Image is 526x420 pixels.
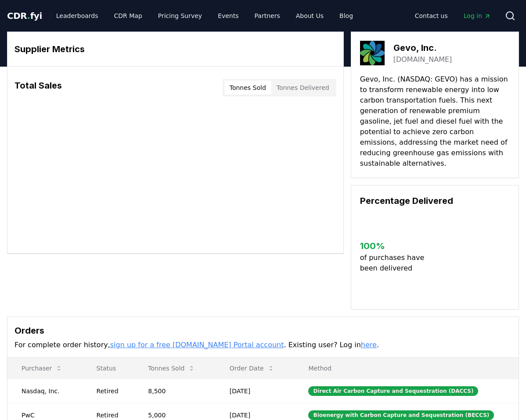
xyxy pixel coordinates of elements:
[360,239,426,253] h3: 100 %
[14,340,512,350] p: For complete order history, . Existing user? Log in .
[14,359,69,377] button: Purchaser
[457,8,498,24] a: Log in
[360,194,510,207] h3: Percentage Delivered
[301,364,512,373] p: Method
[393,54,452,65] a: [DOMAIN_NAME]
[360,253,426,274] p: of purchases have been delivered
[464,11,491,20] span: Log in
[308,410,494,420] div: Bioenergy with Carbon Capture and Sequestration (BECCS)
[224,81,271,95] button: Tonnes Sold
[90,364,127,373] p: Status
[14,79,62,96] h3: Total Sales
[361,341,377,349] a: here
[110,341,284,349] a: sign up for a free [DOMAIN_NAME] Portal account
[223,359,281,377] button: Order Date
[216,379,295,403] td: [DATE]
[408,8,455,24] a: Contact us
[49,8,105,24] a: Leaderboards
[408,8,498,24] nav: Main
[308,386,478,396] div: Direct Air Carbon Capture and Sequestration (DACCS)
[7,379,83,403] td: Nasdaq, Inc.
[107,8,149,24] a: CDR Map
[332,8,360,24] a: Blog
[360,74,510,169] p: Gevo, Inc. (NASDAQ: GEVO) has a mission to transform renewable energy into low carbon transportat...
[27,11,30,21] span: .
[211,8,245,24] a: Events
[141,359,202,377] button: Tonnes Sold
[97,411,127,420] div: Retired
[134,379,215,403] td: 8,500
[7,11,42,21] span: CDR fyi
[248,8,287,24] a: Partners
[14,43,336,56] h3: Supplier Metrics
[271,81,335,95] button: Tonnes Delivered
[289,8,331,24] a: About Us
[393,41,452,54] h3: Gevo, Inc.
[97,387,127,395] div: Retired
[360,41,385,65] img: Gevo, Inc.-logo
[49,8,360,24] nav: Main
[7,10,42,22] a: CDR.fyi
[151,8,209,24] a: Pricing Survey
[14,324,512,337] h3: Orders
